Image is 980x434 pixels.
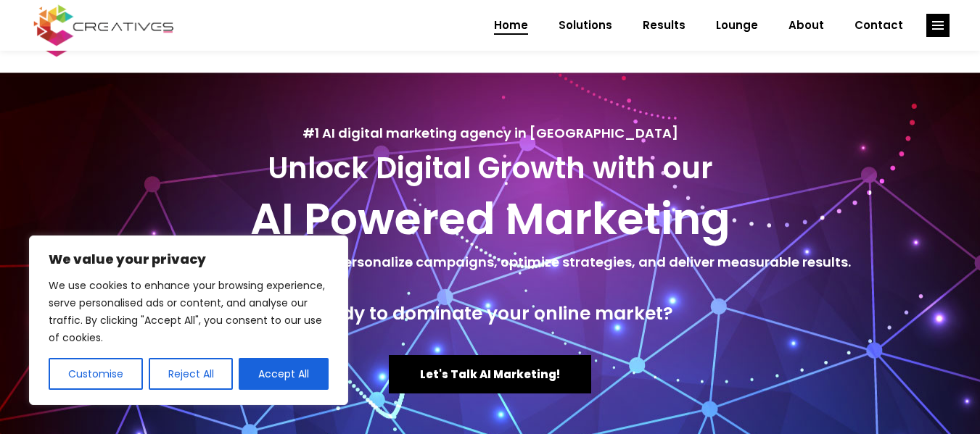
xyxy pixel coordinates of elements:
span: Results [643,7,685,44]
a: Lounge [701,7,773,44]
p: We value your privacy [49,251,329,268]
h5: We leverage the power of AI to personalize campaigns, optimize strategies, and deliver measurable... [15,252,965,272]
span: Contact [855,7,903,44]
h2: AI Powered Marketing [15,193,965,245]
button: Accept All [239,358,329,390]
button: Customise [49,358,143,390]
a: Let's Talk AI Marketing! [389,355,591,393]
h3: Unlock Digital Growth with our [15,151,965,185]
a: Contact [839,7,918,44]
p: We use cookies to enhance your browsing experience, serve personalised ads or content, and analys... [49,277,329,346]
span: About [788,7,824,44]
span: Solutions [559,7,612,44]
div: We value your privacy [29,235,348,405]
span: Let's Talk AI Marketing! [420,367,560,382]
h5: #1 AI digital marketing agency in [GEOGRAPHIC_DATA] [15,123,965,143]
span: Lounge [716,7,758,44]
span: Home [494,7,528,44]
a: Home [479,7,543,44]
a: link [926,14,950,37]
h4: Ready to dominate your online market? [15,303,965,325]
img: Creatives [30,3,177,48]
a: Solutions [543,7,627,44]
button: Reject All [149,358,234,390]
a: Results [627,7,701,44]
a: About [773,7,839,44]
